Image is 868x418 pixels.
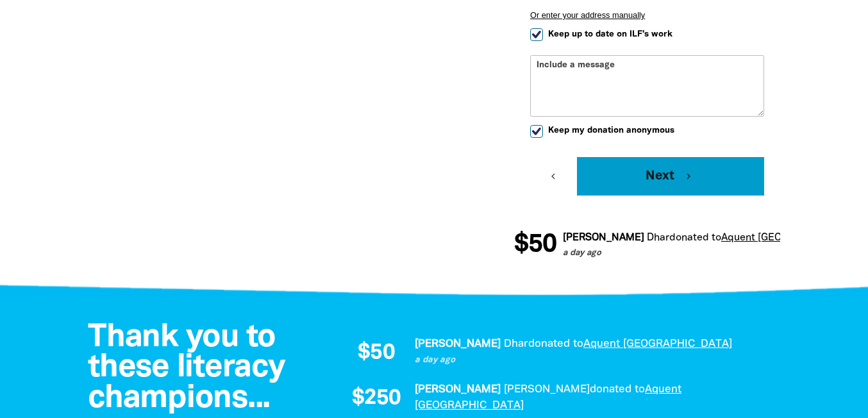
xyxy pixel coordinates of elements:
em: Dhar [504,339,528,349]
span: donated to [528,339,583,349]
p: a day ago [563,247,858,260]
em: [PERSON_NAME] [415,385,501,394]
span: donated to [590,385,645,394]
span: $50 [514,232,556,258]
span: Thank you to these literacy champions... [88,323,285,414]
a: Aquent [GEOGRAPHIC_DATA] [583,339,732,349]
em: [PERSON_NAME] [415,339,501,349]
span: $50 [358,342,394,364]
input: Keep up to date on ILF's work [530,28,543,41]
span: $250 [352,388,401,410]
span: donated to [669,233,721,242]
span: Keep my donation anonymous [548,124,674,137]
button: Next chevron_right [577,157,764,196]
button: chevron_left [530,157,577,196]
span: Keep up to date on ILF's work [548,28,672,40]
div: Donation stream [514,224,780,278]
em: [PERSON_NAME] [563,233,644,242]
i: chevron_left [547,171,559,182]
p: a day ago [415,354,767,367]
em: Dhar [647,233,669,242]
i: chevron_right [683,171,694,182]
a: Aquent [GEOGRAPHIC_DATA] [721,233,858,242]
em: [PERSON_NAME] [504,385,590,394]
button: Or enter your address manually [530,10,764,20]
input: Keep my donation anonymous [530,125,543,138]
